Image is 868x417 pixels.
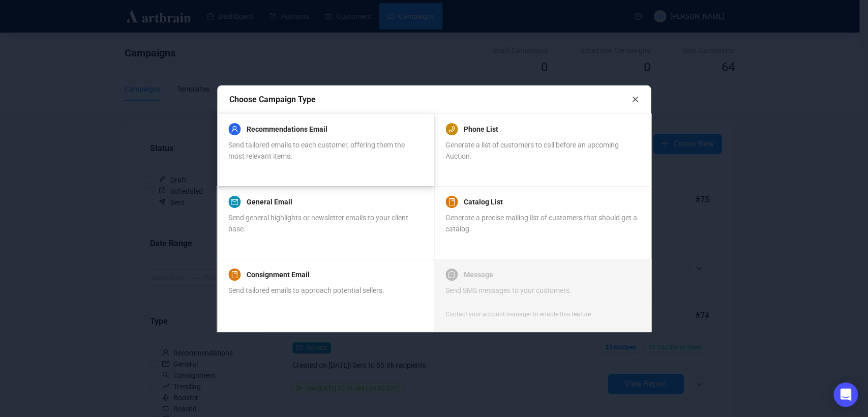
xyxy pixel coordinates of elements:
[464,269,493,281] a: Message
[464,123,498,135] a: Phone List
[632,96,639,103] span: close
[229,93,632,106] div: Choose Campaign Type
[448,198,455,205] span: book
[231,271,238,278] span: book
[445,309,591,319] div: Contact your account manager to enable this feature
[231,198,238,205] span: mail
[445,214,637,233] span: Generate a precise mailing list of customers that should get a catalog.
[445,286,572,294] span: Send SMS messages to your customers.
[228,214,408,233] span: Send general highlights or newsletter emails to your client base.
[247,123,327,135] a: Recommendations Email
[228,286,384,294] span: Send tailored emails to approach potential sellers.
[445,141,619,160] span: Generate a list of customers to call before an upcoming Auction.
[228,141,405,160] span: Send tailored emails to each customer, offering them the most relevant items.
[833,382,858,407] div: Open Intercom Messenger
[448,271,455,278] span: message
[247,269,310,281] a: Consignment Email
[231,126,238,133] span: user
[247,196,292,208] a: General Email
[464,196,503,208] a: Catalog List
[448,126,455,133] span: phone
